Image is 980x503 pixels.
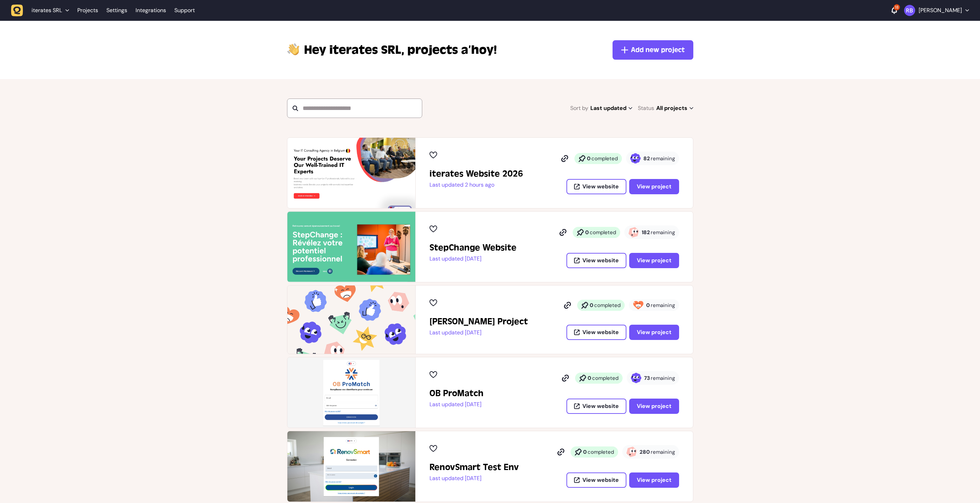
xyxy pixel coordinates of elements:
button: View website [566,253,626,268]
strong: 0 [590,302,593,309]
strong: 0 [587,155,591,162]
span: View project [637,330,671,335]
span: View project [637,403,671,409]
a: Integrations [136,4,166,17]
strong: 73 [644,375,650,382]
p: Last updated [DATE] [430,329,528,336]
span: remaining [651,155,675,162]
span: iterates SRL [32,7,62,14]
a: Projects [77,4,98,17]
span: All projects [656,103,693,113]
span: remaining [651,449,675,455]
strong: 280 [640,449,650,455]
div: 18 [894,4,900,10]
span: completed [588,449,614,455]
span: completed [590,229,616,236]
span: Status [638,103,654,113]
span: View project [637,258,671,263]
h2: John's Project [430,316,528,327]
button: View project [629,399,679,414]
span: completed [594,302,621,309]
span: completed [591,155,618,162]
span: View website [582,477,619,483]
span: View project [637,477,671,483]
img: RenovSmart Test Env [287,431,415,502]
p: [PERSON_NAME] [919,7,962,14]
strong: 182 [642,229,650,236]
span: remaining [651,375,675,382]
button: View website [566,399,626,414]
span: Sort by [570,103,588,113]
span: View project [637,184,671,189]
button: View project [629,253,679,268]
span: iterates SRL [304,42,405,58]
button: View project [629,179,679,194]
img: iterates Website 2026 [287,138,415,208]
img: StepChange Website [287,212,415,282]
img: OB ProMatch [287,357,415,428]
img: John's Project [287,285,415,354]
a: Settings [106,4,127,17]
strong: 0 [588,375,591,382]
span: remaining [651,302,675,309]
strong: 82 [643,155,650,162]
strong: 0 [583,449,587,455]
h2: StepChange Website [430,242,517,253]
p: Last updated [DATE] [430,475,519,482]
span: View website [582,403,619,409]
p: projects a’hoy! [304,42,497,58]
span: Add new project [631,45,685,55]
button: Add new project [613,40,693,60]
button: View website [566,472,626,488]
p: Last updated 2 hours ago [430,181,523,188]
h2: RenovSmart Test Env [430,462,519,473]
h2: iterates Website 2026 [430,168,523,179]
button: View project [629,325,679,340]
span: View website [582,258,619,263]
span: remaining [651,229,675,236]
h2: OB ProMatch [430,388,484,399]
strong: 0 [585,229,589,236]
button: View website [566,325,626,340]
p: Last updated [DATE] [430,401,484,408]
span: View website [582,184,619,189]
span: Last updated [590,103,632,113]
span: View website [582,330,619,335]
button: [PERSON_NAME] [904,5,969,16]
button: View website [566,179,626,194]
img: hi-hand [287,42,300,56]
a: Support [174,7,195,14]
button: iterates SRL [11,4,73,17]
p: Last updated [DATE] [430,255,517,262]
strong: 0 [646,302,650,309]
img: Rodolphe Balay [904,5,915,16]
span: completed [592,375,618,382]
button: View project [629,472,679,488]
